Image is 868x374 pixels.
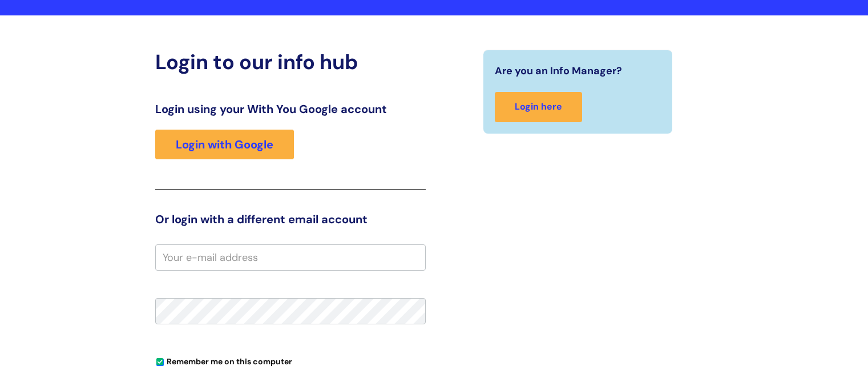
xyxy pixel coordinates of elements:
[155,212,426,226] h3: Or login with a different email account
[155,102,426,116] h3: Login using your With You Google account
[155,352,426,370] div: You can uncheck this option if you're logging in from a shared device
[156,359,164,366] input: Remember me on this computer
[155,130,294,159] a: Login with Google
[155,50,426,74] h2: Login to our info hub
[155,354,292,367] label: Remember me on this computer
[495,62,622,80] span: Are you an Info Manager?
[155,244,426,271] input: Your e-mail address
[495,92,582,122] a: Login here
